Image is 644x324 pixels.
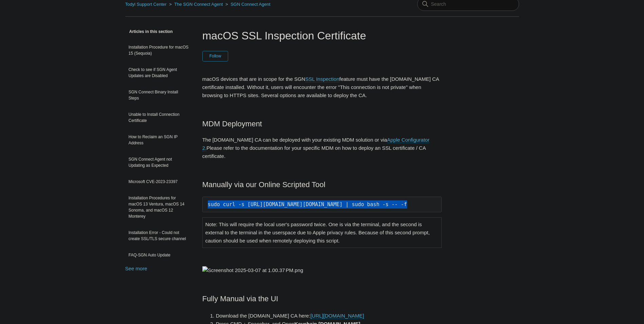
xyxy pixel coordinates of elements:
[125,108,192,127] a: Unable to Install Connection Certificate
[216,312,442,320] li: Download the [DOMAIN_NAME] CA here:
[202,51,228,61] button: Follow Article
[202,137,429,151] a: Apple Configurator 2.
[125,130,192,149] a: How to Reclaim an SGN IP Address
[125,63,192,82] a: Check to see if SGN Agent Updates are Disabled
[310,313,364,319] a: [URL][DOMAIN_NAME]
[125,2,167,7] a: Todyl Support Center
[305,76,339,82] a: SSL Inspection
[125,175,192,188] a: Microsoft CVE-2023-23397
[202,179,442,191] h2: Manually via our Online Scripted Tool
[125,249,192,262] a: FAQ-SGN Auto Update
[202,118,442,130] h2: MDM Deployment
[202,136,442,160] p: The [DOMAIN_NAME] CA can be deployed with your existing MDM solution or via Please refer to the d...
[174,2,223,7] a: The SGN Connect Agent
[125,2,168,7] li: Todyl Support Center
[202,218,442,248] td: Note: This will require the local user's password twice. One is via the terminal, and the second ...
[125,192,192,223] a: Installation Procedures for macOS 13 Ventura, macOS 14 Sonoma, and macOS 12 Monterey
[231,2,270,7] a: SGN Connect Agent
[202,197,442,212] pre: sudo curl -s [URL][DOMAIN_NAME][DOMAIN_NAME] | sudo bash -s -- -f
[125,86,192,105] a: SGN Connect Binary Install Steps
[202,28,442,44] h1: macOS SSL Inspection Certificate
[125,29,173,34] span: Articles in this section
[202,75,442,100] p: macOS devices that are in scope for the SGN feature must have the [DOMAIN_NAME] CA certificate in...
[125,41,192,60] a: Installation Procedure for macOS 15 (Sequoia)
[224,2,270,7] li: SGN Connect Agent
[125,266,147,271] a: See more
[125,226,192,245] a: Installation Error - Could not create SSL/TLS secure channel
[125,153,192,172] a: SGN Connect Agent not Updating as Expected
[168,2,224,7] li: The SGN Connect Agent
[202,266,303,274] img: Screenshot 2025-03-07 at 1.00.37 PM.png
[202,293,442,305] h2: Fully Manual via the UI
